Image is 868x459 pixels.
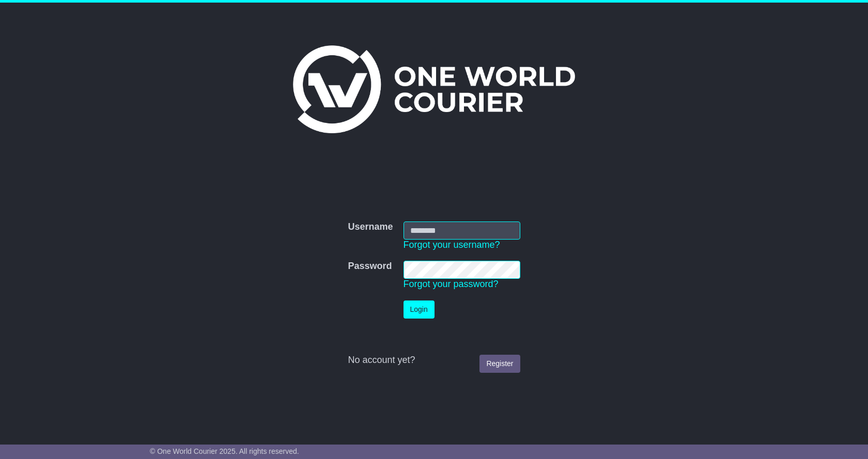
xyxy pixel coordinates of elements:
span: © One World Courier 2025. All rights reserved. [150,447,299,455]
label: Username [348,221,393,233]
a: Forgot your password? [404,279,499,289]
div: No account yet? [348,355,520,366]
label: Password [348,261,392,272]
a: Register [479,355,520,373]
button: Login [404,300,435,319]
a: Forgot your username? [404,240,500,250]
img: One World [293,45,575,133]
